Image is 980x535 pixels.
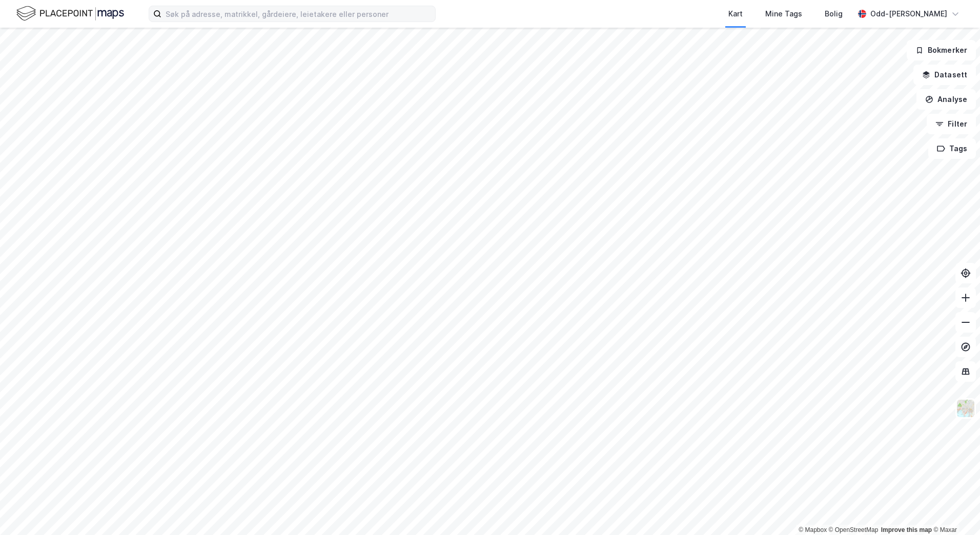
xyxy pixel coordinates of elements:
[16,5,124,23] img: logo.f888ab2527a4732fd821a326f86c7f29.svg
[956,399,975,418] img: Z
[929,486,980,535] div: Kontrollprogram for chat
[825,8,843,20] div: Bolig
[928,138,976,159] button: Tags
[913,65,976,85] button: Datasett
[799,526,827,533] a: Mapbox
[765,8,802,20] div: Mine Tags
[161,6,435,22] input: Søk på adresse, matrikkel, gårdeiere, leietakere eller personer
[728,8,743,20] div: Kart
[907,40,976,60] button: Bokmerker
[881,526,932,533] a: Improve this map
[829,526,879,533] a: OpenStreetMap
[870,8,947,20] div: Odd-[PERSON_NAME]
[916,89,976,110] button: Analyse
[929,486,980,535] iframe: Chat Widget
[927,114,976,134] button: Filter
